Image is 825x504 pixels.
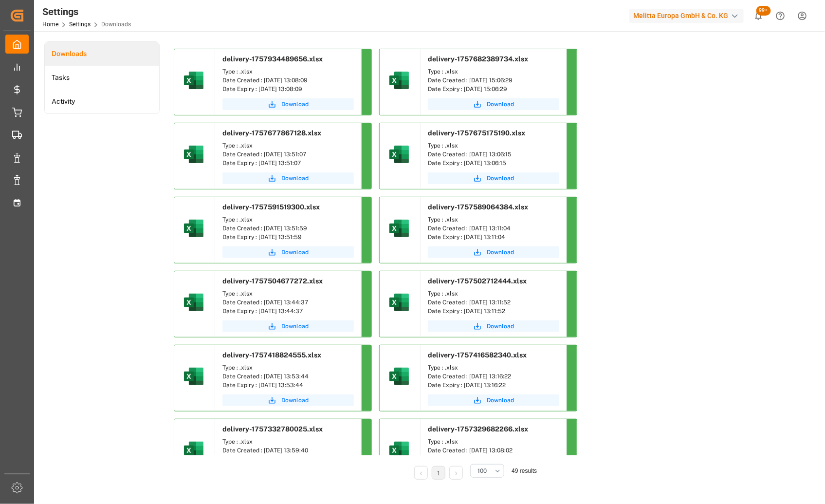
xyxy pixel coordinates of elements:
[222,172,354,184] button: Download
[222,203,320,211] span: delivery-1757591519300.xlsx
[222,351,321,359] span: delivery-1757418824555.xlsx
[428,307,559,316] div: Date Expiry : [DATE] 13:11:52
[428,150,559,159] div: Date Created : [DATE] 13:06:15
[428,215,559,224] div: Type : .xlsx
[222,141,354,150] div: Type : .xlsx
[45,66,159,90] a: Tasks
[428,372,559,381] div: Date Created : [DATE] 13:16:22
[222,55,323,63] span: delivery-1757934489656.xlsx
[281,248,309,257] span: Download
[222,85,354,93] div: Date Expiry : [DATE] 13:08:09
[222,277,323,285] span: delivery-1757504677272.xlsx
[437,470,440,477] a: 1
[182,69,205,92] img: microsoft-excel-2019--v1.png
[428,394,559,406] button: Download
[387,291,411,314] img: microsoft-excel-2019--v1.png
[182,217,205,240] img: microsoft-excel-2019--v1.png
[182,143,205,166] img: microsoft-excel-2019--v1.png
[629,6,748,25] button: Melitta Europa GmbH & Co. KG
[428,425,528,433] span: delivery-1757329682266.xlsx
[222,159,354,168] div: Date Expiry : [DATE] 13:51:07
[428,76,559,85] div: Date Created : [DATE] 15:06:29
[428,446,559,455] div: Date Created : [DATE] 13:08:02
[477,467,487,475] span: 100
[281,100,309,109] span: Download
[222,150,354,159] div: Date Created : [DATE] 13:51:07
[428,55,528,63] span: delivery-1757682389734.xlsx
[222,76,354,85] div: Date Created : [DATE] 13:08:09
[414,466,428,480] li: Previous Page
[42,4,131,19] div: Settings
[432,466,445,480] li: 1
[42,21,58,28] a: Home
[387,69,411,92] img: microsoft-excel-2019--v1.png
[222,320,354,332] button: Download
[428,298,559,307] div: Date Created : [DATE] 13:11:52
[428,246,559,258] button: Download
[428,203,528,211] span: delivery-1757589064384.xlsx
[69,21,91,28] a: Settings
[487,396,514,405] span: Download
[222,455,354,464] div: Date Expiry : [DATE] 13:59:40
[222,363,354,372] div: Type : .xlsx
[222,372,354,381] div: Date Created : [DATE] 13:53:44
[428,98,559,110] button: Download
[45,42,159,66] a: Downloads
[428,363,559,372] div: Type : .xlsx
[222,233,354,242] div: Date Expiry : [DATE] 13:51:59
[428,224,559,233] div: Date Created : [DATE] 13:11:04
[748,5,770,27] button: show 101 new notifications
[428,455,559,464] div: Date Expiry : [DATE] 13:08:02
[470,464,504,478] button: open menu
[222,394,354,406] button: Download
[387,143,411,166] img: microsoft-excel-2019--v1.png
[428,381,559,390] div: Date Expiry : [DATE] 13:16:22
[428,159,559,168] div: Date Expiry : [DATE] 13:06:15
[387,439,411,462] img: microsoft-excel-2019--v1.png
[756,6,771,16] span: 99+
[182,291,205,314] img: microsoft-excel-2019--v1.png
[222,246,354,258] a: Download
[222,67,354,76] div: Type : .xlsx
[487,174,514,183] span: Download
[281,174,309,183] span: Download
[222,307,354,316] div: Date Expiry : [DATE] 13:44:37
[222,425,323,433] span: delivery-1757332780025.xlsx
[428,85,559,93] div: Date Expiry : [DATE] 15:06:29
[428,277,527,285] span: delivery-1757502712444.xlsx
[222,298,354,307] div: Date Created : [DATE] 13:44:37
[428,320,559,332] button: Download
[428,67,559,76] div: Type : .xlsx
[770,5,791,27] button: Help Center
[387,217,411,240] img: microsoft-excel-2019--v1.png
[428,172,559,184] button: Download
[428,289,559,298] div: Type : .xlsx
[182,439,205,462] img: microsoft-excel-2019--v1.png
[281,396,309,405] span: Download
[222,215,354,224] div: Type : .xlsx
[222,129,321,137] span: delivery-1757677867128.xlsx
[182,365,205,388] img: microsoft-excel-2019--v1.png
[487,100,514,109] span: Download
[428,351,527,359] span: delivery-1757416582340.xlsx
[45,90,159,113] li: Activity
[222,224,354,233] div: Date Created : [DATE] 13:51:59
[222,381,354,390] div: Date Expiry : [DATE] 13:53:44
[222,289,354,298] div: Type : .xlsx
[222,446,354,455] div: Date Created : [DATE] 13:59:40
[629,9,744,23] div: Melitta Europa GmbH & Co. KG
[222,98,354,110] button: Download
[428,437,559,446] div: Type : .xlsx
[222,437,354,446] div: Type : .xlsx
[281,322,309,331] span: Download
